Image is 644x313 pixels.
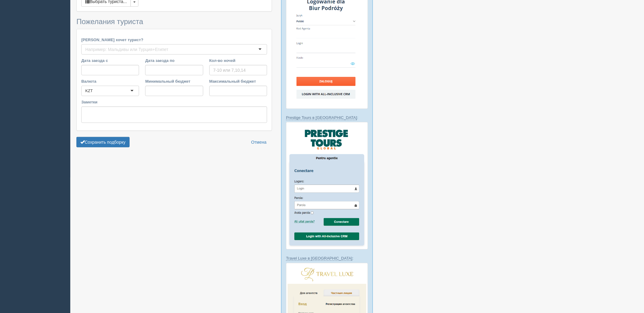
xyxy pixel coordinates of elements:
div: KZT [85,88,93,94]
label: Дата заезда по [145,58,203,63]
a: Отмена [247,137,270,147]
label: Максимальный бюджет [209,78,267,84]
span: Пожелания туриста [76,17,143,26]
input: Например: Мальдивы или Турция+Египет [85,46,170,52]
label: Заметки [81,99,267,105]
button: Сохранить подборку [76,137,130,147]
label: [PERSON_NAME] хочет турист? [81,37,267,43]
input: 7-10 или 7,10,14 [209,65,267,75]
a: Prestige Tours в [GEOGRAPHIC_DATA] [286,115,357,120]
label: Валюта [81,78,139,84]
label: Дата заезда с [81,58,139,63]
a: Travel Luxe в [GEOGRAPHIC_DATA] [286,256,352,261]
label: Минимальный бюджет [145,78,203,84]
p: : [286,255,368,261]
label: Кол-во ночей [209,58,267,63]
img: prestige-tours-login-via-crm-for-travel-agents.png [286,122,368,250]
p: : [286,115,368,121]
